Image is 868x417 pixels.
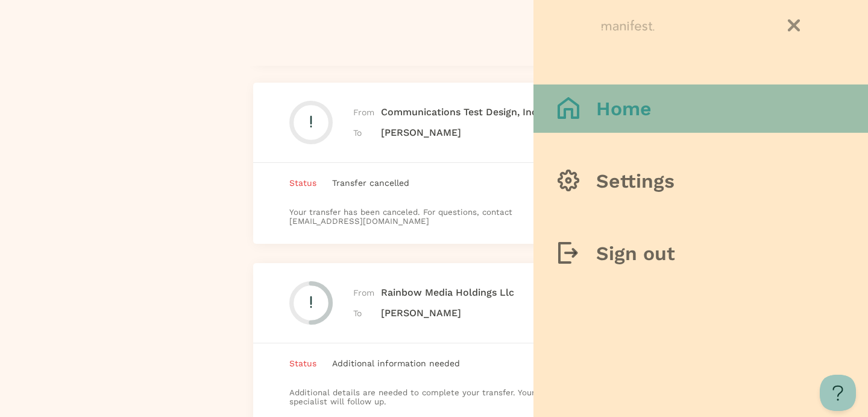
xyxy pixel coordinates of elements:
[533,157,868,205] button: Settings
[596,97,652,121] h3: Home
[820,375,856,411] iframe: Toggle Customer Support
[596,169,675,193] h3: Settings
[596,241,675,266] h3: Sign out
[533,229,868,278] button: Sign out
[533,84,868,133] button: Home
